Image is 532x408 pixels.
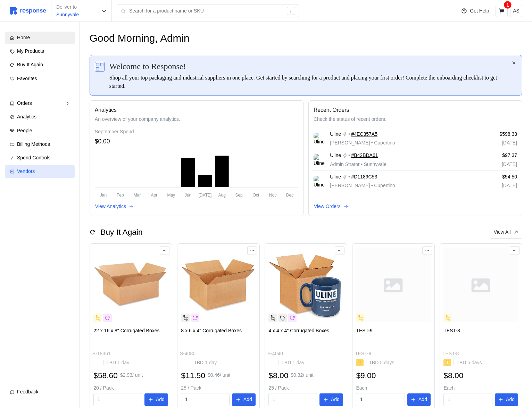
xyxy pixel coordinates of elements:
[93,248,168,322] img: S-18361
[330,139,395,147] p: [PERSON_NAME] Cupertino
[457,5,493,18] button: Get Help
[442,350,459,358] p: TEST-8
[5,125,75,137] a: People
[356,384,431,392] p: Each
[5,59,75,71] a: Buy It Again
[106,359,129,367] p: TBD
[351,131,377,138] a: #4EC357A5
[269,192,276,197] tspan: Nov
[93,370,118,381] h2: $58.60
[5,97,75,110] a: Orders
[281,359,304,367] p: TBD
[243,396,252,403] p: Add
[17,35,30,40] span: Home
[418,396,427,403] p: Add
[100,227,142,238] h2: Buy It Again
[5,152,75,164] a: Spend Controls
[56,3,79,11] p: Deliver to
[120,372,143,379] p: $2.93 / unit
[181,370,205,381] h2: $11.50
[370,140,374,145] span: •
[17,114,36,119] span: Analytics
[348,173,350,181] p: •
[495,393,518,406] button: Add
[443,328,460,333] span: TEST-8
[351,152,378,159] a: #B42BDA61
[95,116,298,123] p: An overview of your company analytics.
[151,192,157,197] tspan: Apr
[360,393,401,406] input: Qty
[10,7,46,15] img: svg%3e
[268,328,329,333] span: 4 x 4 x 4" Corrugated Boxes
[470,161,517,168] p: [DATE]
[267,350,283,358] p: S-4040
[314,154,325,166] img: Uline
[358,359,361,367] p: T
[5,138,75,151] a: Billing Methods
[95,203,126,210] p: View Analytics
[456,359,482,367] p: TBD
[314,116,517,123] p: Check the status of recent orders.
[17,48,44,54] span: My Products
[314,106,517,114] p: Recent Orders
[252,192,259,197] tspan: Oct
[330,182,395,190] p: [PERSON_NAME] Cupertino
[470,173,517,181] p: $54.50
[291,372,313,379] p: $0.32 / unit
[470,182,517,190] p: [DATE]
[314,203,341,210] p: View Orders
[5,32,75,44] a: Home
[506,1,509,9] p: 1
[93,328,159,333] span: 22 x 16 x 8" Corrugated Boxes
[185,393,226,406] input: Qty
[116,360,129,365] span: 1 day
[348,152,350,159] p: •
[17,76,37,81] span: Favorites
[129,5,283,17] input: Search for a product name or SKU
[180,350,196,358] p: S-4080
[218,192,225,197] tspan: Aug
[144,393,168,406] button: Add
[95,128,298,136] div: September Spend
[5,386,75,398] button: Feedback
[95,202,134,211] button: View Analytics
[17,168,35,174] span: Vendors
[443,248,518,322] img: svg%3e
[194,359,217,367] p: TBD
[208,372,230,379] p: $0.46 / unit
[448,393,488,406] input: Qty
[490,226,522,239] button: View All
[470,7,489,15] p: Get Help
[314,176,325,187] img: Uline
[109,74,511,90] div: Shop all your top packaging and industrial suppliers in one place. Get started by searching for a...
[291,360,304,365] span: 1 day
[348,131,350,138] p: •
[466,360,482,365] span: 5 days
[506,396,515,403] p: Add
[17,128,32,133] span: People
[181,248,256,322] img: S-4080
[286,192,293,197] tspan: Dec
[156,396,165,403] p: Add
[330,173,341,181] span: Uline
[319,393,343,406] button: Add
[446,359,449,367] p: T
[117,192,124,197] tspan: Feb
[355,350,371,358] p: TEST-9
[167,192,175,197] tspan: May
[5,111,75,123] a: Analytics
[17,389,38,394] span: Feedback
[90,32,190,45] h1: Good Morning, Admin
[100,192,107,197] tspan: Jan
[95,137,298,146] div: $0.00
[314,133,325,144] img: Uline
[5,165,75,178] a: Vendors
[330,131,341,138] span: Uline
[56,11,79,19] p: Sunnyvale
[356,248,431,322] img: svg%3e
[268,384,343,392] p: 25 / Pack
[235,192,243,197] tspan: Sep
[268,370,288,381] h2: $8.00
[470,152,517,159] p: $97.37
[181,328,242,333] span: 8 x 6 x 4" Corrugated Boxes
